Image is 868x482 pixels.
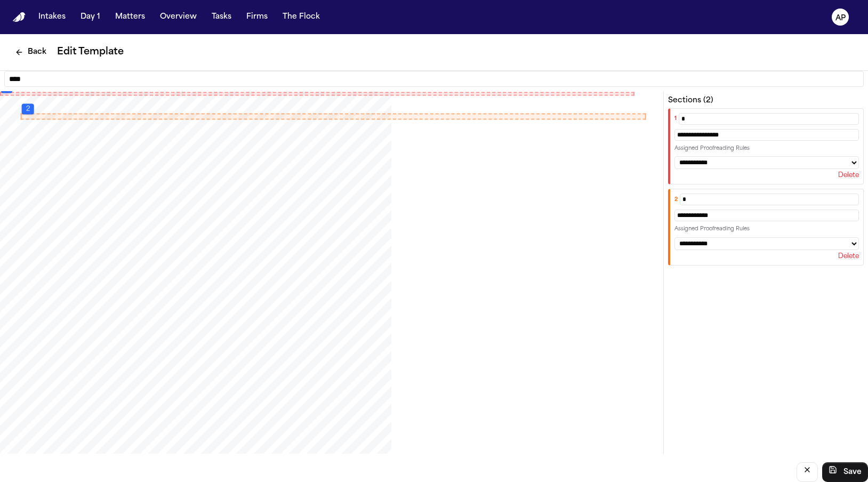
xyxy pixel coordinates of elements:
span: 2 [674,196,678,203]
h4: Sections ( 2 ) [668,95,864,106]
button: Tasks [207,7,236,27]
div: 2Assigned Proofreading RulesDelete [668,189,864,265]
button: save template [822,462,868,482]
div: 2 [21,114,646,120]
button: Firms [242,7,272,27]
button: Delete [838,252,859,261]
button: Matters [111,7,149,27]
h2: Edit Template [57,45,124,60]
button: The Flock [278,7,324,27]
span: 1 [674,115,677,122]
div: 1Assigned Proofreading RulesDelete [668,108,864,184]
button: cancel [797,462,818,482]
div: 2 [22,104,34,115]
button: Back [9,43,53,62]
div: Assigned Proofreading Rules [674,226,859,232]
button: Day 1 [76,7,105,27]
button: Overview [156,7,201,27]
img: Finch Logo [13,12,26,22]
div: Assigned Proofreading Rules [674,145,859,152]
a: Home [13,12,26,22]
button: Intakes [34,7,70,27]
button: Delete [838,171,859,180]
